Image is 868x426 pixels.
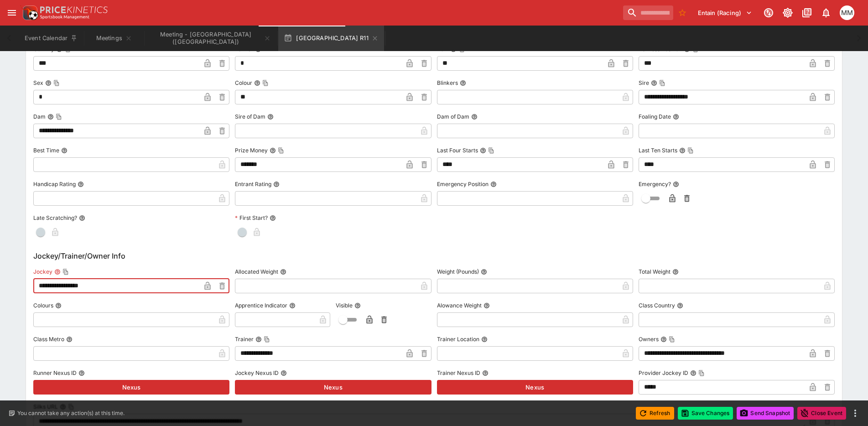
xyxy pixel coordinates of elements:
[235,214,268,222] p: First Start?
[623,5,673,20] input: search
[639,369,688,377] p: Provider Jockey ID
[278,147,284,154] button: Copy To Clipboard
[692,5,758,20] button: Select Tenant
[33,268,52,275] p: Jockey
[675,5,690,20] button: No Bookmarks
[799,5,815,21] button: Documentation
[85,26,143,51] button: Meetings
[255,336,262,343] button: TrainerCopy To Clipboard
[235,380,431,395] button: Nexus
[62,269,69,275] button: Copy To Clipboard
[673,114,679,120] button: Foaling Date
[639,180,671,188] p: Emergency?
[437,180,489,188] p: Emergency Position
[33,113,46,120] p: Dam
[639,268,670,275] p: Total Weight
[20,4,38,22] img: PriceKinetics Logo
[264,336,270,343] button: Copy To Clipboard
[19,26,83,51] button: Event Calendar
[40,15,89,19] img: Sportsbook Management
[660,336,667,343] button: OwnersCopy To Clipboard
[273,181,280,187] button: Entrant Rating
[235,113,265,120] p: Sire of Dam
[797,407,846,420] button: Close Event
[437,335,479,343] p: Trainer Location
[336,301,353,309] p: Visible
[280,269,286,275] button: Allocated Weight
[78,370,85,376] button: Runner Nexus ID
[460,80,466,86] button: Blinkers
[481,336,488,343] button: Trainer Location
[480,147,486,154] button: Last Four StartsCopy To Clipboard
[760,5,777,21] button: Connected to PK
[636,407,674,420] button: Refresh
[270,147,276,154] button: Prize MoneyCopy To Clipboard
[669,336,675,343] button: Copy To Clipboard
[45,80,52,86] button: SexCopy To Clipboard
[437,268,479,275] p: Weight (Pounds)
[33,79,43,87] p: Sex
[262,80,269,86] button: Copy To Clipboard
[780,5,796,21] button: Toggle light/dark mode
[639,301,675,309] p: Class Country
[54,269,61,275] button: JockeyCopy To Clipboard
[55,302,62,309] button: Colours
[737,407,794,420] button: Send Snapshot
[437,113,469,120] p: Dam of Dam
[481,269,487,275] button: Weight (Pounds)
[818,5,834,21] button: Notifications
[678,407,733,420] button: Save Changes
[33,301,53,309] p: Colours
[354,302,361,309] button: Visible
[639,113,671,120] p: Foaling Date
[488,147,494,154] button: Copy To Clipboard
[471,114,478,120] button: Dam of Dam
[79,215,85,221] button: Late Scratching?
[47,114,54,120] button: DamCopy To Clipboard
[4,5,20,21] button: open drawer
[278,26,384,51] button: [GEOGRAPHIC_DATA] R11
[33,180,76,188] p: Handicap Rating
[33,380,229,395] button: Nexus
[289,302,296,309] button: Apprentice Indicator
[235,180,271,188] p: Entrant Rating
[270,215,276,221] button: First Start?
[78,181,84,187] button: Handicap Rating
[33,250,835,261] h6: Jockey/Trainer/Owner Info
[145,26,276,51] button: Meeting - Northfield Park (USA)
[17,409,125,417] p: You cannot take any action(s) at this time.
[673,181,679,187] button: Emergency?
[235,301,287,309] p: Apprentice Indicator
[66,336,73,343] button: Class Metro
[698,370,705,376] button: Copy To Clipboard
[235,335,254,343] p: Trainer
[33,214,77,222] p: Late Scratching?
[235,268,278,275] p: Allocated Weight
[437,380,633,395] button: Nexus
[437,79,458,87] p: Blinkers
[840,5,854,20] div: Michela Marris
[53,80,60,86] button: Copy To Clipboard
[490,181,497,187] button: Emergency Position
[281,370,287,376] button: Jockey Nexus ID
[33,146,59,154] p: Best Time
[235,79,252,87] p: Colour
[659,80,665,86] button: Copy To Clipboard
[677,302,683,309] button: Class Country
[482,370,489,376] button: Trainer Nexus ID
[639,79,649,87] p: Sire
[235,146,268,154] p: Prize Money
[687,147,694,154] button: Copy To Clipboard
[267,114,274,120] button: Sire of Dam
[690,370,696,376] button: Provider Jockey IDCopy To Clipboard
[61,147,68,154] button: Best Time
[651,80,657,86] button: SireCopy To Clipboard
[639,146,677,154] p: Last Ten Starts
[235,369,279,377] p: Jockey Nexus ID
[837,3,857,23] button: Michela Marris
[437,146,478,154] p: Last Four Starts
[56,114,62,120] button: Copy To Clipboard
[483,302,490,309] button: Alowance Weight
[679,147,686,154] button: Last Ten StartsCopy To Clipboard
[672,269,679,275] button: Total Weight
